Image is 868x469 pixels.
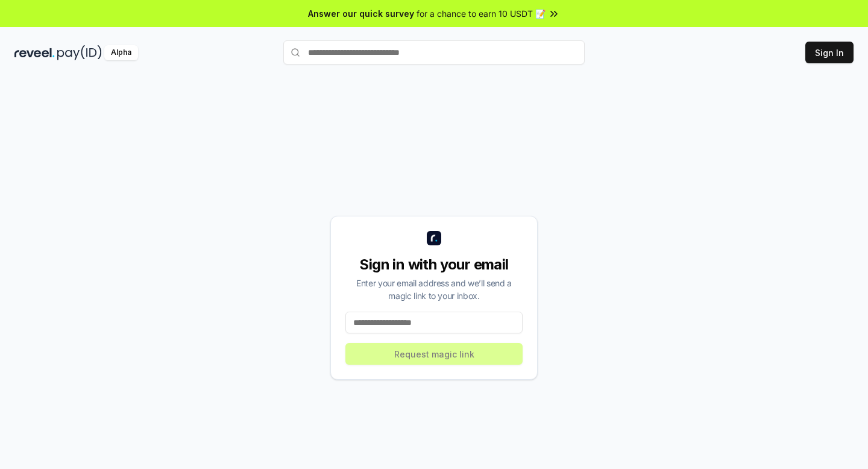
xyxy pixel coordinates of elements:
div: Sign in with your email [345,255,523,274]
span: Answer our quick survey [308,7,414,20]
div: Alpha [104,45,138,60]
div: Enter your email address and we’ll send a magic link to your inbox. [345,277,523,302]
button: Sign In [805,42,854,63]
span: for a chance to earn 10 USDT 📝 [417,7,546,20]
img: logo_small [427,231,441,245]
img: reveel_dark [14,45,55,60]
img: pay_id [57,45,102,60]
